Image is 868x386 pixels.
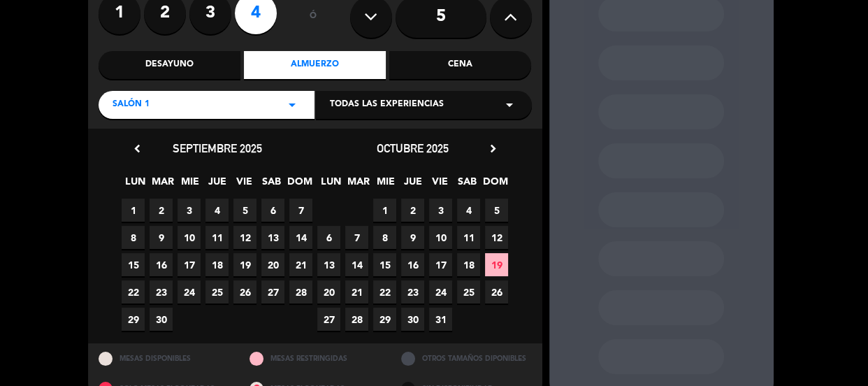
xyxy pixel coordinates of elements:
[178,226,201,249] span: 10
[178,280,201,303] span: 24
[261,280,284,303] span: 27
[239,343,391,373] div: MESAS RESTRINGIDAS
[389,51,531,79] div: Cena
[374,173,397,196] span: MIE
[401,253,424,276] span: 16
[88,343,240,373] div: MESAS DISPONIBLES
[429,308,452,331] span: 31
[373,226,396,249] span: 8
[289,199,312,222] span: 7
[319,173,342,196] span: LUN
[429,199,452,222] span: 3
[317,308,340,331] span: 27
[205,173,229,196] span: JUE
[345,253,368,276] span: 14
[205,280,229,303] span: 25
[233,226,256,249] span: 12
[373,308,396,331] span: 29
[347,173,370,196] span: MAR
[124,173,147,196] span: LUN
[391,343,542,373] div: OTROS TAMAÑOS DIPONIBLES
[287,173,310,196] span: DOM
[261,226,284,249] span: 13
[457,253,480,276] span: 18
[178,173,201,196] span: MIE
[289,226,312,249] span: 14
[150,280,173,303] span: 23
[373,199,396,222] span: 1
[99,51,240,79] div: Desayuno
[401,173,424,196] span: JUE
[317,280,340,303] span: 20
[244,51,386,79] div: Almuerzo
[130,141,145,156] i: chevron_left
[485,253,508,276] span: 19
[151,173,174,196] span: MAR
[330,98,444,112] span: Todas las experiencias
[317,253,340,276] span: 13
[483,173,506,196] span: DOM
[233,199,256,222] span: 5
[173,141,262,155] span: septiembre 2025
[150,226,173,249] span: 9
[150,308,173,331] span: 30
[428,173,451,196] span: VIE
[205,226,229,249] span: 11
[205,199,229,222] span: 4
[401,226,424,249] span: 9
[289,253,312,276] span: 21
[233,253,256,276] span: 19
[122,308,145,331] span: 29
[377,141,449,155] span: octubre 2025
[205,253,229,276] span: 18
[345,280,368,303] span: 21
[233,173,256,196] span: VIE
[373,280,396,303] span: 22
[485,226,508,249] span: 12
[260,173,283,196] span: SAB
[401,280,424,303] span: 23
[289,280,312,303] span: 28
[122,280,145,303] span: 22
[122,226,145,249] span: 8
[486,141,500,156] i: chevron_right
[429,253,452,276] span: 17
[485,280,508,303] span: 26
[456,173,479,196] span: SAB
[113,98,150,112] span: Salón 1
[401,199,424,222] span: 2
[122,253,145,276] span: 15
[284,96,301,113] i: arrow_drop_down
[150,253,173,276] span: 16
[373,253,396,276] span: 15
[429,280,452,303] span: 24
[501,96,518,113] i: arrow_drop_down
[317,226,340,249] span: 6
[122,199,145,222] span: 1
[345,226,368,249] span: 7
[178,199,201,222] span: 3
[401,308,424,331] span: 30
[457,199,480,222] span: 4
[233,280,256,303] span: 26
[261,199,284,222] span: 6
[178,253,201,276] span: 17
[485,199,508,222] span: 5
[457,280,480,303] span: 25
[429,226,452,249] span: 10
[345,308,368,331] span: 28
[261,253,284,276] span: 20
[457,226,480,249] span: 11
[150,199,173,222] span: 2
